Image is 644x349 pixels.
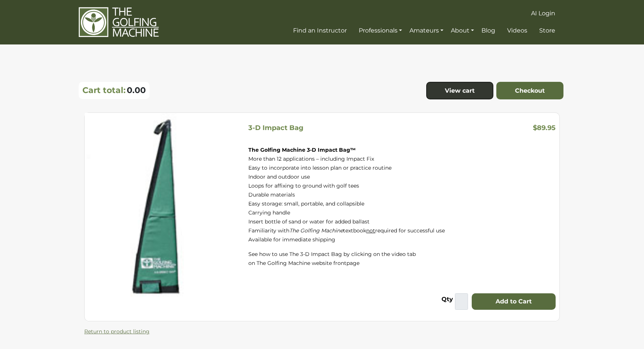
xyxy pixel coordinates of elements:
[537,24,557,37] a: Store
[505,24,529,37] a: Videos
[293,27,347,34] span: Find an Instructor
[366,227,375,234] u: not
[248,146,356,153] strong: The Golfing Machine 3-D Impact Bag™
[408,24,445,37] a: Amateurs
[84,328,150,335] a: Return to product listing
[449,24,476,37] a: About
[496,82,563,100] a: Checkout
[480,24,497,37] a: Blog
[533,124,556,132] h3: $89.95
[248,124,304,132] h5: 3-D Impact Bag
[85,113,239,306] img: 3-D Impact Bag
[291,24,349,37] a: Find an Instructor
[82,85,126,95] p: Cart total:
[79,7,159,38] img: The Golfing Machine
[539,27,555,34] span: Store
[357,24,404,37] a: Professionals
[481,27,495,34] span: Blog
[127,85,146,95] span: 0.00
[529,7,557,20] a: AI Login
[426,82,493,100] a: View cart
[248,250,556,268] p: See how to use The 3-D Impact Bag by clicking on the video tab on The Golfing Machine website fro...
[248,145,556,244] p: More than 12 applications – including Impact Fix Easy to incorporate into lesson plan or practice...
[289,227,343,234] em: The Golfing Machine
[472,293,556,310] button: Add to Cart
[442,294,453,306] label: Qty
[531,10,555,17] span: AI Login
[507,27,527,34] span: Videos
